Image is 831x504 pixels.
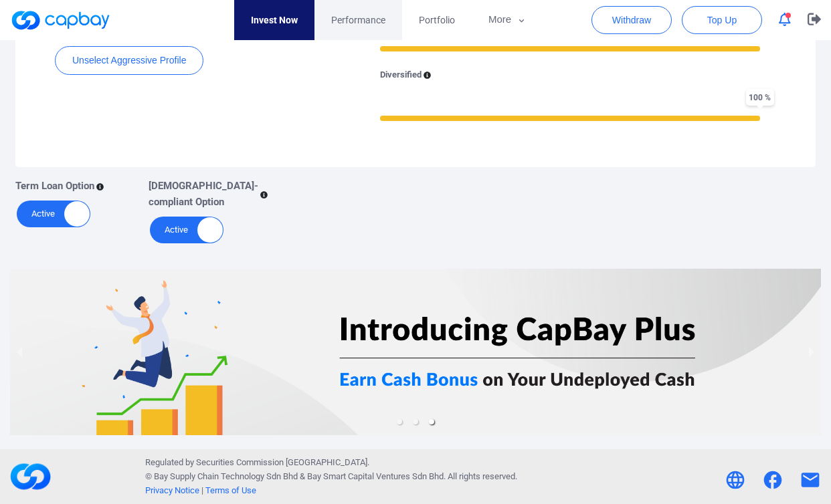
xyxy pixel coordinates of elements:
[707,13,737,27] span: Top Up
[145,485,199,495] a: Privacy Notice
[307,471,444,481] span: Bay Smart Capital Ventures Sdn Bhd
[10,269,29,436] button: previous slide / item
[55,46,203,75] button: Unselect Aggressive Profile
[591,6,672,34] button: Withdraw
[331,13,385,27] span: Performance
[429,419,434,424] li: slide item 3
[746,89,774,106] span: 100 %
[205,485,256,495] a: Terms of Use
[15,178,94,194] p: Term Loan Option
[145,456,517,497] p: Regulated by Securities Commission [GEOGRAPHIC_DATA]. © Bay Supply Chain Technology Sdn Bhd & . A...
[149,178,258,210] p: [DEMOGRAPHIC_DATA]-compliant Option
[380,68,422,82] p: Diversified
[682,6,762,34] button: Top Up
[397,419,402,424] li: slide item 1
[413,419,418,424] li: slide item 2
[10,457,51,497] img: footerLogo
[802,269,821,436] button: next slide / item
[419,13,455,27] span: Portfolio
